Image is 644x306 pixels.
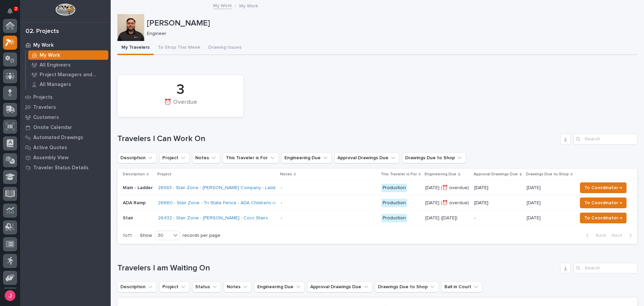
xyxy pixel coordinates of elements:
[381,214,407,222] div: Production
[254,281,305,292] button: Engineering Due
[280,171,292,178] p: Notes
[33,135,83,141] p: Automated Drawings
[147,18,635,28] p: [PERSON_NAME]
[129,99,232,113] div: ⏰ Overdue
[117,152,157,163] button: Description
[117,263,557,273] h1: Travelers I am Waiting On
[223,152,279,163] button: This Traveler is For
[117,195,637,211] tr: ADA Ramp26660 - Stair Zone - Tri State Fence - ADA Childrens ramp - Production[DATE] (⏰ overdue)[...
[375,281,439,292] button: Drawings Due to Shop
[425,215,469,221] p: [DATE] ([DATE])
[192,281,221,292] button: Status
[26,60,111,70] a: All Engineers
[117,227,137,244] p: 1 of 1
[117,180,637,195] tr: Main - Ladder26583 - Stair Zone - [PERSON_NAME] Company - Ladder with Platform - Production[DATE]...
[158,215,268,221] a: 26432 - Stair Zone - [PERSON_NAME] - Cocc Stairs
[527,199,542,206] p: [DATE]
[574,134,637,144] input: Search
[40,82,71,88] p: All Managers
[592,232,606,238] span: Back
[123,185,153,191] p: Main - Ladder
[25,28,59,35] div: 02. Projects
[425,200,469,206] p: [DATE] (⏰ overdue)
[334,152,399,163] button: Approval Drawings Due
[192,152,220,163] button: Notes
[611,232,626,238] span: Next
[474,215,521,221] p: -
[155,232,171,239] div: 30
[147,31,632,37] p: Engineer
[117,211,637,226] tr: Stair26432 - Stair Zone - [PERSON_NAME] - Cocc Stairs - Production[DATE] ([DATE])-[DATE][DATE] To...
[402,152,466,163] button: Drawings Due to Shop
[40,52,60,58] p: My Work
[154,41,204,55] button: To Shop This Week
[381,199,407,207] div: Production
[40,72,106,78] p: Project Managers and Engineers
[20,92,111,102] a: Projects
[425,185,469,191] p: [DATE] (⏰ overdue)
[117,134,557,144] h1: Travelers I Can Work On
[33,94,53,100] p: Projects
[441,281,482,292] button: Ball in Court
[117,41,154,55] button: My Travelers
[381,171,417,178] p: This Traveler is For
[281,200,282,206] div: -
[474,200,521,206] p: [DATE]
[474,171,518,178] p: Approval Drawings Due
[20,142,111,152] a: Active Quotes
[527,184,542,191] p: [DATE]
[3,289,17,303] button: users-avatar
[581,232,609,238] button: Back
[123,200,153,206] p: ADA Ramp
[580,213,627,223] button: To Coordinator →
[8,8,17,19] div: Notifications2
[26,80,111,89] a: All Managers
[609,232,637,238] button: Next
[15,6,17,11] p: 2
[281,215,282,221] div: -
[574,263,637,273] input: Search
[159,281,190,292] button: Project
[474,185,521,191] p: [DATE]
[584,214,622,222] span: To Coordinator →
[20,163,111,173] a: Traveler Status Details
[213,1,232,9] a: My Work
[425,171,457,178] p: Engineering Due
[33,115,59,121] p: Customers
[33,42,54,48] p: My Work
[307,281,372,292] button: Approval Drawings Due
[20,40,111,50] a: My Work
[20,112,111,122] a: Customers
[3,4,17,18] button: Notifications
[33,125,72,131] p: Onsite Calendar
[55,3,75,16] img: Workspace Logo
[40,62,71,68] p: All Engineers
[584,199,622,207] span: To Coordinator →
[20,132,111,142] a: Automated Drawings
[33,155,68,161] p: Assembly View
[140,233,152,238] p: Show
[26,70,111,79] a: Project Managers and Engineers
[20,152,111,163] a: Assembly View
[123,171,145,178] p: Description
[158,185,309,191] a: 26583 - Stair Zone - [PERSON_NAME] Company - Ladder with Platform
[33,165,89,171] p: Traveler Status Details
[159,152,190,163] button: Project
[123,215,153,221] p: Stair
[33,104,56,111] p: Travelers
[527,214,542,221] p: [DATE]
[20,102,111,112] a: Travelers
[26,50,111,60] a: My Work
[526,171,569,178] p: Drawings Due to Shop
[381,184,407,192] div: Production
[129,81,232,98] div: 3
[158,200,283,206] a: 26660 - Stair Zone - Tri State Fence - ADA Childrens ramp
[584,184,622,192] span: To Coordinator →
[224,281,252,292] button: Notes
[33,145,67,151] p: Active Quotes
[580,182,627,193] button: To Coordinator →
[281,185,282,191] div: -
[204,41,246,55] button: Drawing Issues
